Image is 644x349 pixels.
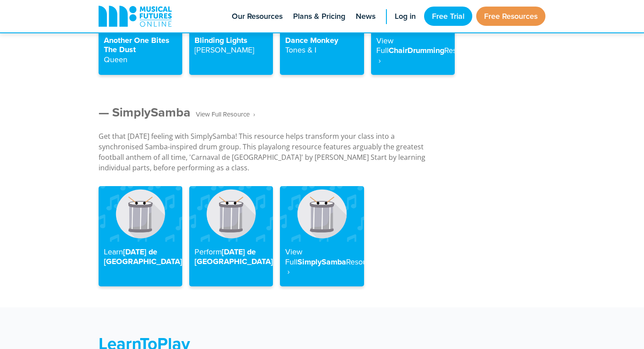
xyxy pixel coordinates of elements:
[293,11,345,22] span: Plans & Pricing
[395,11,416,22] span: Log in
[376,35,393,56] strong: View Full
[476,7,545,26] a: Free Resources
[189,186,273,286] a: Perform[DATE] de [GEOGRAPHIC_DATA]
[356,11,375,22] span: News
[104,36,177,65] h4: Another One Bites The Dust
[195,36,268,55] h4: Blinding Lights
[104,54,127,65] strong: Queen
[104,246,123,257] strong: Learn
[191,107,255,122] span: ‎ ‎ ‎ View Full Resource‎‏‏‎ ‎ ›
[424,7,472,26] a: Free Trial
[195,246,222,257] strong: Perform
[99,103,255,121] a: — SimplySamba‎ ‎ ‎ View Full Resource‎‏‏‎ ‎ ›
[99,131,440,173] p: Get that [DATE] feeling with SimplySamba! This resource helps transform your class into a synchro...
[285,256,378,277] strong: Resource ‎ ›
[195,44,254,55] strong: [PERSON_NAME]
[104,247,177,266] h4: [DATE] de [GEOGRAPHIC_DATA]
[285,247,358,277] h4: SimplySamba
[376,45,476,66] strong: Resource ‎ ›
[376,36,449,66] h4: ChairDrumming
[285,36,358,55] h4: Dance Monkey
[280,186,364,286] a: View FullSimplySambaResource ‎ ›
[99,186,182,286] a: Learn[DATE] de [GEOGRAPHIC_DATA]
[195,247,268,266] h4: [DATE] de [GEOGRAPHIC_DATA]
[285,44,316,55] strong: Tones & I
[232,11,283,22] span: Our Resources
[285,246,302,267] strong: View Full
